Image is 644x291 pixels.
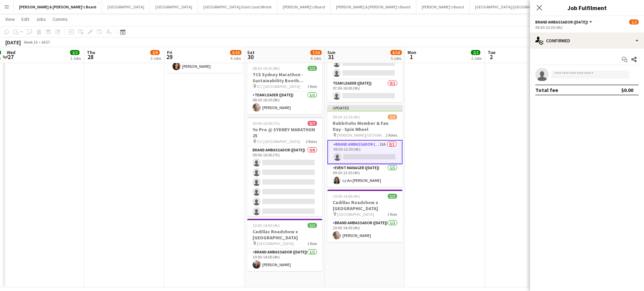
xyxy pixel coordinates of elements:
div: AEST [42,40,50,45]
span: 1/2 [629,19,639,25]
span: 27 [6,53,15,61]
button: [PERSON_NAME]'s Board [277,0,331,13]
h3: Cadillac Roadshow x [GEOGRAPHIC_DATA] [247,229,322,241]
span: 10:00-14:00 (4h) [253,223,280,228]
span: 2 Roles [386,133,397,138]
span: Edit [21,16,29,22]
app-card-role: Brand Ambassador ([DATE])15A0/109:30-13:30 (4h) [327,140,402,164]
span: 10:00-14:00 (4h) [333,194,360,199]
span: View [5,16,15,22]
span: 1 Role [387,212,397,217]
span: 2/9 [150,50,160,55]
span: 2/2 [471,50,480,55]
button: [PERSON_NAME] & [PERSON_NAME]'s Board [14,0,102,13]
app-card-role: Brand Ambassador ([DATE])0/609:00-16:00 (7h) [247,146,322,218]
a: View [3,15,17,23]
span: 1/1 [308,223,317,228]
span: 29 [166,53,172,61]
span: 28 [86,53,95,61]
span: Comms [53,16,68,22]
span: [GEOGRAPHIC_DATA] [257,241,294,246]
app-job-card: Updated09:30-13:30 (4h)1/2Rabbitohs Member & Fan Day - Spin Wheel [PERSON_NAME][GEOGRAPHIC_DATA]2... [327,105,402,187]
app-card-role: Team Leader ([DATE])0/107:00-16:00 (9h) [327,80,402,102]
app-card-role: Brand Ambassador ([DATE])1/110:00-14:00 (4h)[PERSON_NAME] [247,248,322,271]
span: Brand Ambassador (Sunday) [535,19,588,25]
span: Sat [247,49,255,55]
button: [PERSON_NAME]'s Board [416,0,470,13]
span: 09:30-13:30 (4h) [333,114,360,119]
span: Thu [87,49,95,55]
app-card-role: Team Leader ([DATE])1/108:30-16:30 (8h)[PERSON_NAME] [247,91,322,114]
button: [GEOGRAPHIC_DATA] [102,0,150,13]
div: 09:30-13:30 (4h) [535,25,639,30]
span: [PERSON_NAME][GEOGRAPHIC_DATA] [337,133,386,138]
div: 5 Jobs [391,56,401,61]
app-job-card: 08:30-16:30 (8h)1/1TCS Sydney Marathon - Sustainability Booth Support ICC [GEOGRAPHIC_DATA]1 Role... [247,62,322,114]
a: Edit [19,15,32,23]
div: $0.00 [621,87,633,93]
h3: Yo Pro @ SYDNEY MARATHON 25 [247,127,322,139]
span: ICC [GEOGRAPHIC_DATA] [257,139,300,144]
span: 2 [487,53,495,61]
span: 30 [246,53,255,61]
app-card-role: Brand Ambassador ([DATE])1/110:00-14:00 (4h)[PERSON_NAME] [327,219,402,242]
h3: Job Fulfilment [530,3,644,12]
span: 1/2 [388,114,397,119]
button: [GEOGRAPHIC_DATA] [150,0,198,13]
h3: Cadillac Roadshow x [GEOGRAPHIC_DATA] [327,199,402,211]
button: [GEOGRAPHIC_DATA]/[GEOGRAPHIC_DATA] [470,0,556,13]
span: 1 Role [307,241,317,246]
span: 3/10 [230,50,241,55]
span: Sun [327,49,335,55]
span: 31 [326,53,335,61]
button: [PERSON_NAME] & [PERSON_NAME]'s Board [331,0,416,13]
span: 1/1 [308,66,317,71]
div: 6 Jobs [311,56,321,61]
app-job-card: 09:00-16:00 (7h)0/7Yo Pro @ SYDNEY MARATHON 25 ICC [GEOGRAPHIC_DATA]2 RolesBrand Ambassador ([DAT... [247,117,322,216]
div: 2 Jobs [70,56,81,61]
app-job-card: 10:00-14:00 (4h)1/1Cadillac Roadshow x [GEOGRAPHIC_DATA] [GEOGRAPHIC_DATA]1 RoleBrand Ambassador ... [247,219,322,271]
span: Week 35 [22,40,39,45]
div: 4 Jobs [230,56,241,61]
span: [GEOGRAPHIC_DATA] [337,212,374,217]
span: 6/18 [390,50,402,55]
div: 2 Jobs [471,56,482,61]
span: 1 [407,53,416,61]
span: Mon [408,49,416,55]
app-job-card: 10:00-14:00 (4h)1/1Cadillac Roadshow x [GEOGRAPHIC_DATA] [GEOGRAPHIC_DATA]1 RoleBrand Ambassador ... [327,190,402,242]
span: ICC [GEOGRAPHIC_DATA] [257,84,300,89]
div: Total fee [535,87,558,93]
span: 2 Roles [306,139,317,144]
h3: TCS Sydney Marathon - Sustainability Booth Support [247,71,322,84]
app-card-role: Event Manager ([DATE])1/109:30-13:30 (4h)Ly An [PERSON_NAME] [327,164,402,187]
span: 09:00-16:00 (7h) [253,121,280,126]
span: 08:30-16:30 (8h) [253,66,280,71]
span: 1/1 [388,194,397,199]
button: Brand Ambassador ([DATE]) [535,19,593,25]
div: [DATE] [5,39,21,46]
span: 1 Role [307,84,317,89]
span: 2/2 [70,50,79,55]
span: Wed [7,49,15,55]
h3: Rabbitohs Member & Fan Day - Spin Wheel [327,120,402,132]
a: Comms [50,15,70,23]
a: Jobs [33,15,49,23]
div: Confirmed [530,33,644,49]
div: Updated [327,105,402,110]
div: 3 Jobs [151,56,161,61]
button: [GEOGRAPHIC_DATA]/Gold Coast Winter [198,0,277,13]
span: Fri [167,49,172,55]
span: 7/19 [310,50,322,55]
span: Tue [488,49,495,55]
span: Jobs [36,16,46,22]
span: 0/7 [308,121,317,126]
